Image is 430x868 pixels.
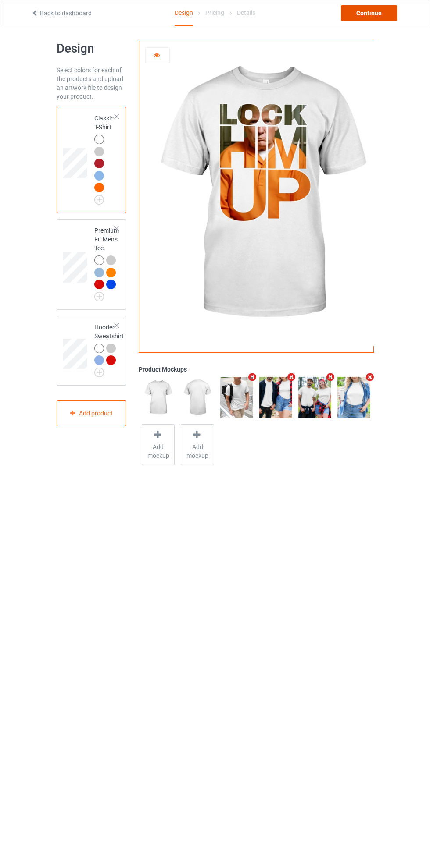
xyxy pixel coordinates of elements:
div: Product Mockups [139,365,373,374]
i: Remove mockup [325,372,336,382]
img: svg+xml;base64,PD94bWwgdmVyc2lvbj0iMS4wIiBlbmNvZGluZz0iVVRGLTgiPz4KPHN2ZyB3aWR0aD0iMjJweCIgaGVpZ2... [94,368,104,377]
div: Add mockup [142,424,175,465]
div: Add mockup [181,424,214,465]
div: Select colors for each of the products and upload an artwork file to design your product. [57,66,127,101]
div: Premium Fit Mens Tee [94,226,119,298]
div: Premium Fit Mens Tee [57,219,127,310]
div: Add product [57,400,127,426]
img: regular.jpg [259,377,292,418]
img: svg+xml;base64,PD94bWwgdmVyc2lvbj0iMS4wIiBlbmNvZGluZz0iVVRGLTgiPz4KPHN2ZyB3aWR0aD0iMjJweCIgaGVpZ2... [94,195,104,205]
img: svg+xml;base64,PD94bWwgdmVyc2lvbj0iMS4wIiBlbmNvZGluZz0iVVRGLTgiPz4KPHN2ZyB3aWR0aD0iMjJweCIgaGVpZ2... [94,292,104,301]
img: regular.jpg [220,377,253,418]
div: Classic T-Shirt [57,107,127,213]
div: Continue [341,5,397,21]
span: Add mockup [142,443,174,460]
a: Back to dashboard [31,10,92,17]
i: Remove mockup [286,372,297,382]
div: Details [237,0,255,25]
img: regular.jpg [142,377,175,418]
div: Hooded Sweatshirt [57,316,127,386]
div: Classic T-Shirt [94,114,115,202]
img: regular.jpg [181,377,214,418]
div: Hooded Sweatshirt [94,323,124,374]
h1: Design [57,41,127,57]
i: Remove mockup [364,372,375,382]
img: regular.jpg [298,377,331,418]
span: Add mockup [181,443,213,460]
img: regular.jpg [337,377,370,418]
div: Design [175,0,193,26]
div: Pricing [205,0,224,25]
i: Remove mockup [247,372,258,382]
